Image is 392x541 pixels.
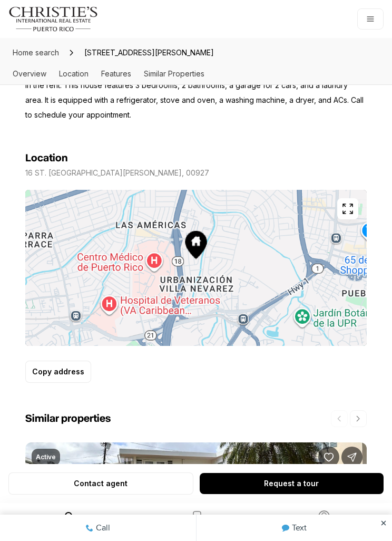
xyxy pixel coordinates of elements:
button: Request a tour [200,473,384,494]
a: Skip to: Overview [13,69,46,78]
img: Map of 16 ST., SAN JUAN PR, 00927 [25,190,367,346]
button: Next properties [350,410,367,427]
h2: Similar properties [25,412,111,426]
h4: Location [25,152,68,165]
p: Contact agent [74,479,128,488]
p: 16 ST. [GEOGRAPHIC_DATA][PERSON_NAME], 00927 [25,169,209,177]
nav: Page section menu [8,70,204,78]
button: Previous properties [331,410,348,427]
img: logo [8,6,99,32]
p: Active [36,453,56,461]
a: Skip to: Location [59,69,89,78]
span: Home search [13,48,59,57]
p: Copy address [32,368,84,376]
button: Copy address [25,361,91,383]
button: Contact agent [8,472,193,495]
span: [STREET_ADDRESS][PERSON_NAME] [80,44,218,61]
a: Skip to: Similar Properties [144,69,204,78]
p: Request a tour [264,479,319,488]
button: Share Property [341,447,362,468]
a: Home search [8,44,63,61]
a: Skip to: Features [101,69,131,78]
p: Fully remodeled modern house in [GEOGRAPHIC_DATA][PERSON_NAME], [GEOGRAPHIC_DATA][PERSON_NAME], e... [25,49,367,122]
button: Save Property: T-14 CALLE MCKINLEY [318,447,339,468]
